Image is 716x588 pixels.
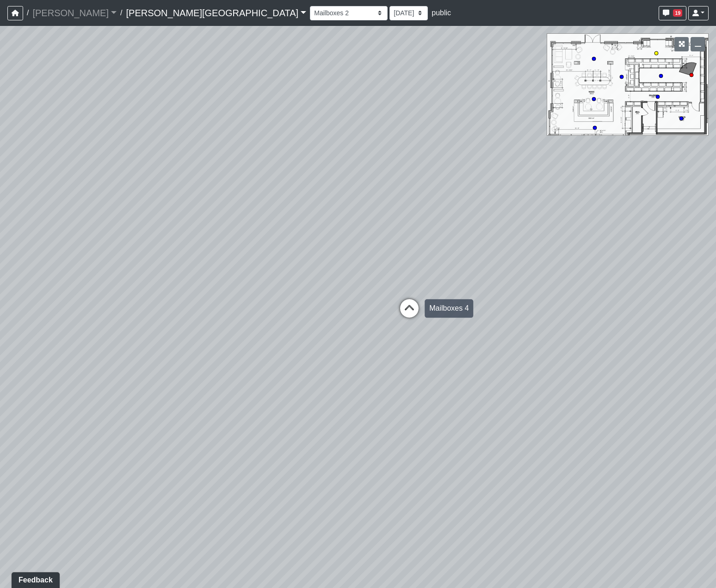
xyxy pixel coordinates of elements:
span: / [117,4,126,22]
span: public [432,9,451,17]
span: 19 [673,9,682,17]
a: [PERSON_NAME] [32,4,117,22]
iframe: Ybug feedback widget [7,569,62,588]
a: [PERSON_NAME][GEOGRAPHIC_DATA] [126,4,306,22]
button: 19 [659,6,686,20]
div: Mailboxes 4 [425,299,473,318]
span: / [23,4,32,22]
